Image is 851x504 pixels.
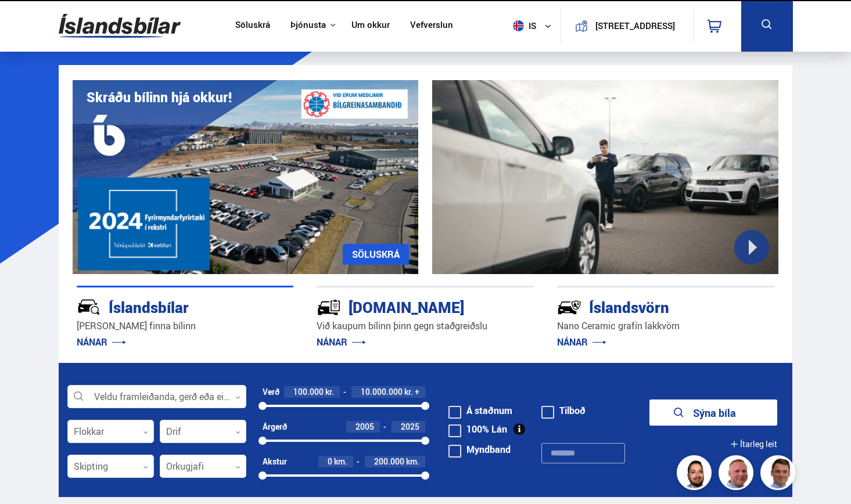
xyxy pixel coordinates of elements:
[406,457,419,466] span: km.
[235,20,270,32] a: Söluskrá
[513,20,524,31] img: svg+xml;base64,PHN2ZyB4bWxucz0iaHR0cDovL3d3dy53My5vcmcvMjAwMC9zdmciIHdpZHRoPSI1MTIiIGhlaWdodD0iNT...
[557,336,606,348] a: NÁNAR
[293,386,324,397] span: 100.000
[678,457,713,492] img: nhp88E3Fdnt1Opn2.png
[448,406,512,415] label: Á staðnum
[410,20,453,32] a: Vefverslun
[374,456,404,467] span: 200.000
[448,424,507,434] label: 100% Lán
[317,319,534,333] p: Við kaupum bílinn þinn gegn staðgreiðslu
[356,421,374,432] span: 2005
[557,319,774,333] p: Nano Ceramic grafín lakkvörn
[328,456,332,467] span: 0
[593,21,678,31] button: [STREET_ADDRESS]
[59,7,181,45] img: G0Ugv5HjCgRt.svg
[263,457,287,466] div: Akstur
[361,386,403,397] span: 10.000.000
[77,319,294,333] p: [PERSON_NAME] finna bílinn
[649,399,777,426] button: Sýna bíla
[325,387,334,397] span: kr.
[541,406,586,415] label: Tilboð
[404,387,413,397] span: kr.
[343,244,409,265] a: SÖLUSKRÁ
[317,295,341,319] img: tr5P-W3DuiFaO7aO.svg
[77,296,253,316] div: Íslandsbílar
[508,9,561,43] button: is
[77,295,101,319] img: JRvxyua_JYH6wB4c.svg
[351,20,390,32] a: Um okkur
[557,296,733,316] div: Íslandsvörn
[263,422,287,431] div: Árgerð
[334,457,347,466] span: km.
[73,80,419,274] img: eKx6w-_Home_640_.png
[448,445,511,454] label: Myndband
[263,387,279,397] div: Verð
[557,295,581,319] img: -Svtn6bYgwAsiwNX.svg
[762,457,797,492] img: FbJEzSuNWCJXmdc-.webp
[77,336,126,348] a: NÁNAR
[317,336,366,348] a: NÁNAR
[730,431,777,457] button: Ítarleg leit
[508,20,537,31] span: is
[415,387,419,397] span: +
[317,296,493,316] div: [DOMAIN_NAME]
[290,20,326,31] button: Þjónusta
[720,457,755,492] img: siFngHWaQ9KaOqBr.png
[568,9,686,42] a: [STREET_ADDRESS]
[87,89,232,105] h1: Skráðu bílinn hjá okkur!
[401,421,419,432] span: 2025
